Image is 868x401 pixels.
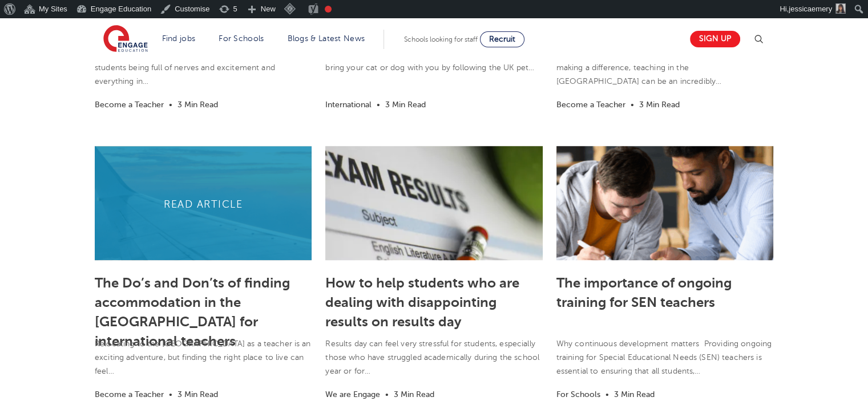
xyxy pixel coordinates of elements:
[556,98,625,111] li: Become a Teacher
[325,337,542,378] p: Results day can feel very stressful for students, especially those who have struggled academicall...
[374,98,383,111] li: •
[95,337,312,378] p: Relocating to the [GEOGRAPHIC_DATA] as a teacher is an exciting adventure, but finding the right ...
[162,34,196,43] a: Find jobs
[394,388,434,401] li: 3 Min Read
[95,275,290,349] a: The Do’s and Don’ts of finding accommodation in the [GEOGRAPHIC_DATA] for international teachers
[325,47,542,75] p: If you’re relocating to the [GEOGRAPHIC_DATA], you can bring your cat or dog with you by followin...
[603,388,612,401] li: •
[614,388,655,401] li: 3 Min Read
[288,34,365,43] a: Blogs & Latest News
[789,5,832,13] span: jessicaemery
[489,35,515,43] span: Recruit
[404,35,478,43] span: Schools looking for staff
[556,47,773,88] p: If you’re open to new experiences and passionate about making a difference, teaching in the [GEOG...
[325,388,380,401] li: We are Engage
[325,98,372,111] li: International
[166,98,175,111] li: •
[177,388,218,401] li: 3 Min Read
[95,388,164,401] li: Become a Teacher
[219,34,264,43] a: For Schools
[325,275,519,330] a: How to help students who are dealing with disappointing results on results day
[556,388,600,401] li: For Schools
[690,31,740,47] a: Sign up
[95,98,164,111] li: Become a Teacher
[480,31,524,47] a: Recruit
[95,47,312,88] p: The beginning of a school year can be daunting, with students being full of nerves and excitement...
[177,98,218,111] li: 3 Min Read
[639,98,680,111] li: 3 Min Read
[628,98,637,111] li: •
[166,388,175,401] li: •
[103,25,148,54] img: Engage Education
[325,6,332,13] div: Focus keyphrase not set
[385,98,426,111] li: 3 Min Read
[556,337,773,378] p: Why continuous development matters Providing ongoing training for Special Educational Needs (SEN)...
[556,275,732,310] a: The importance of ongoing training for SEN teachers
[382,388,391,401] li: •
